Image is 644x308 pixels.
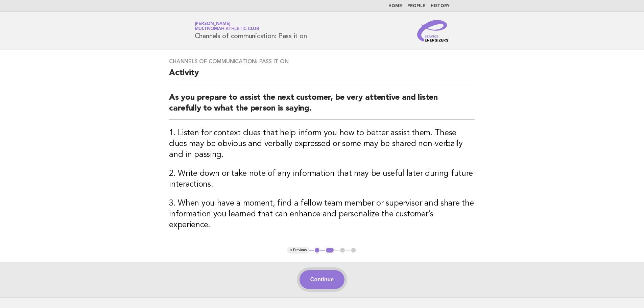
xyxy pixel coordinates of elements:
a: Profile [407,4,425,8]
a: Home [388,4,402,8]
button: 2 [325,247,335,254]
h2: Activity [169,68,475,84]
a: History [431,4,450,8]
img: Service Energizers [417,20,450,42]
span: Multnomah Athletic Club [195,27,259,31]
a: [PERSON_NAME]Multnomah Athletic Club [195,22,259,31]
h2: As you prepare to assist the next customer, be very attentive and listen carefully to what the pe... [169,92,475,120]
button: < Previous [287,247,309,254]
button: Continue [300,270,344,289]
h3: 2. Write down or take note of any information that may be useful later during future interactions. [169,168,475,190]
h1: Channels of communication: Pass it on [195,22,307,40]
button: 1 [314,247,320,254]
h3: Channels of communication: Pass it on [169,58,475,65]
h3: 1. Listen for context clues that help inform you how to better assist them. These clues may be ob... [169,128,475,160]
h3: 3. When you have a moment, find a fellow team member or supervisor and share the information you ... [169,198,475,231]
